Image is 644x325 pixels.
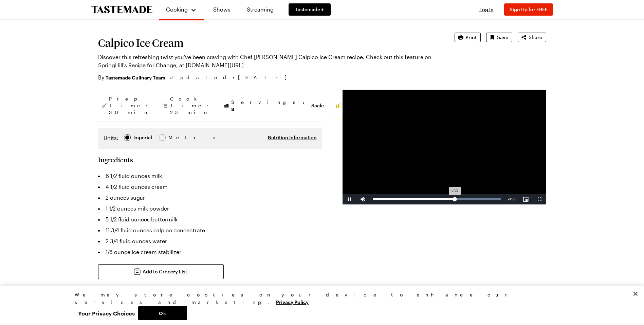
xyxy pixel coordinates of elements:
[98,53,436,69] p: Discover this refreshing twist you've been craving with Chef [PERSON_NAME] Calpico Ice Cream reci...
[289,3,331,16] a: Tastemade +
[75,291,564,320] div: Privacy
[98,203,322,214] li: 1 1/2 ounces milk powder
[98,214,322,225] li: 5 1/2 fluid ounces buttermilk
[295,6,324,13] span: Tastemade +
[518,33,546,42] button: Share
[98,225,322,236] li: 11 3/4 fluid ounces calpico concentrate
[170,95,212,116] span: Cook Time: 20 min
[509,197,515,201] span: 0:30
[75,291,564,306] div: We may store cookies on your device to enhance our services and marketing.
[104,134,118,142] label: Units:
[75,306,138,320] button: Your Privacy Choices
[98,247,322,257] li: 1/8 ounce ice cream stabilizer
[533,194,546,204] button: Fullscreen
[268,134,317,141] button: Nutrition Information
[455,33,481,42] button: Print
[91,6,152,14] a: To Tastemade Home Page
[98,181,322,192] li: 4 1/2 fluid ounces cream
[138,306,187,320] button: Ok
[166,6,188,13] span: Cooking
[98,264,224,279] button: Add to Grocery List
[109,95,151,116] span: Prep Time: 30 min
[479,6,494,12] span: Log In
[473,6,500,13] button: Log In
[510,6,548,12] span: Sign Up for FREE
[497,34,508,41] span: Save
[98,73,165,82] p: By
[98,170,322,181] li: 6 1/2 fluid ounces milk
[504,3,553,16] button: Sign Up for FREE
[98,37,436,49] h1: Calpico Ice Cream
[465,34,477,41] span: Print
[356,194,370,204] button: Mute
[231,106,234,112] span: 8
[98,286,322,291] p: *Only 1 of each ingredient will be added to your cart. Please adjust as necessary.
[169,74,293,81] span: Updated : [DATE]
[168,134,183,141] span: Metric
[231,99,308,113] span: Servings:
[373,198,501,200] div: Progress Bar
[486,33,512,42] button: Save recipe
[98,236,322,247] li: 2 3/4 fluid ounces water
[133,134,152,141] div: Imperial
[106,74,165,81] a: Tastemade Culinary Team
[343,90,546,204] video-js: Video Player
[276,299,309,305] a: More information about your privacy, opens in a new tab
[98,156,133,164] h2: Ingredients
[166,3,197,16] button: Cooking
[519,194,533,204] button: Picture-in-Picture
[168,134,183,141] div: Metric
[311,102,324,109] button: Scale
[343,194,356,204] button: Pause
[104,134,183,143] div: Imperial Metric
[143,268,187,275] span: Add to Grocery List
[133,134,153,141] span: Imperial
[98,192,322,203] li: 2 ounces sugar
[529,34,542,41] span: Share
[508,197,509,201] span: -
[628,286,643,301] button: Close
